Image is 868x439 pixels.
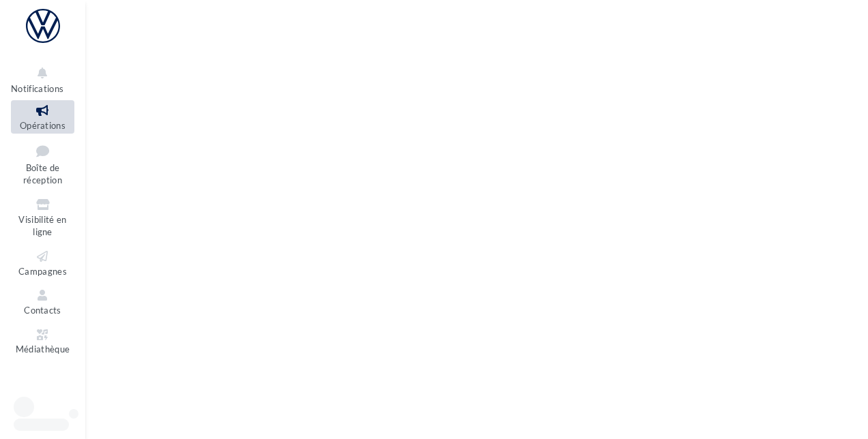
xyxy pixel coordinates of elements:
[11,139,74,189] a: Boîte de réception
[20,120,66,131] span: Opérations
[24,305,61,316] span: Contacts
[11,246,74,279] a: Campagnes
[11,324,74,358] a: Médiathèque
[18,266,67,277] span: Campagnes
[11,194,74,241] a: Visibilité en ligne
[16,344,70,355] span: Médiathèque
[11,285,74,318] a: Contacts
[11,363,74,397] a: Calendrier
[23,162,62,186] span: Boîte de réception
[11,100,74,134] a: Opérations
[18,214,66,238] span: Visibilité en ligne
[11,83,63,94] span: Notifications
